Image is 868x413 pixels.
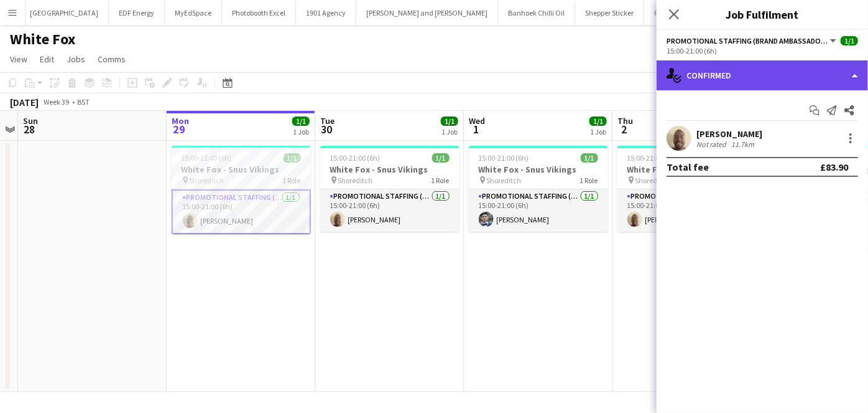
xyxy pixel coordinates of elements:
span: 1/1 [292,116,310,126]
span: 1 Role [283,176,301,185]
app-card-role: Promotional Staffing (Brand Ambassadors)1/115:00-21:00 (6h)[PERSON_NAME] [469,189,608,232]
div: 1 Job [441,127,458,136]
span: 1/1 [841,36,858,45]
span: Promotional Staffing (Brand Ambassadors) [667,36,828,45]
button: Banhoek Chilli Oil [498,1,575,25]
span: Shoreditch [487,176,522,185]
span: 1/1 [284,153,301,163]
button: 1901 Agency [296,1,356,25]
div: Not rated [696,140,729,149]
span: 2 [616,122,633,136]
span: 28 [21,122,38,136]
div: Confirmed [657,60,868,90]
span: Mon [172,115,189,126]
a: View [5,51,32,67]
span: Wed [469,115,485,126]
div: 11.7km [729,140,757,149]
app-card-role: Promotional Staffing (Brand Ambassadors)1/115:00-21:00 (6h)[PERSON_NAME] [320,189,459,232]
span: Sun [23,115,38,126]
app-job-card: 15:00-21:00 (6h)1/1White Fox - Snus Vikings Shoreditch1 RolePromotional Staffing (Brand Ambassado... [172,146,311,234]
app-job-card: 15:00-21:00 (6h)1/1White Fox - Snus Vikings Shoreditch1 RolePromotional Staffing (Brand Ambassado... [617,146,757,232]
app-card-role: Promotional Staffing (Brand Ambassadors)1/115:00-21:00 (6h)[PERSON_NAME] [617,189,757,232]
div: BST [77,97,90,107]
app-job-card: 15:00-21:00 (6h)1/1White Fox - Snus Vikings Shoreditch1 RolePromotional Staffing (Brand Ambassado... [320,146,459,232]
span: Edit [40,54,54,65]
span: 15:00-21:00 (6h) [182,153,232,163]
span: 15:00-21:00 (6h) [627,153,678,163]
span: Jobs [67,54,85,65]
span: Shoreditch [635,176,670,185]
a: Jobs [62,51,90,67]
h3: Job Fulfilment [657,6,868,22]
button: [GEOGRAPHIC_DATA] [20,1,109,25]
span: Thu [617,115,633,126]
span: Tue [320,115,335,126]
h3: White Fox - Snus Vikings [172,164,311,175]
span: 15:00-21:00 (6h) [330,153,381,163]
a: Edit [35,51,59,67]
span: Week 39 [41,97,72,107]
button: EDF Energy [109,1,165,25]
h3: White Fox - Snus Vikings [617,164,757,175]
span: 15:00-21:00 (6h) [479,153,529,163]
button: Red Dog Saloon [644,1,713,25]
span: 1 Role [580,176,598,185]
button: [PERSON_NAME] and [PERSON_NAME] [356,1,498,25]
span: 29 [170,122,189,136]
h3: White Fox - Snus Vikings [320,164,459,175]
div: Total fee [667,161,709,173]
span: 1 [467,122,485,136]
app-card-role: Promotional Staffing (Brand Ambassadors)1/115:00-21:00 (6h)[PERSON_NAME] [172,189,311,234]
span: 1/1 [441,116,458,126]
button: MyEdSpace [165,1,222,25]
div: 15:00-21:00 (6h) [667,46,858,55]
span: 1/1 [432,153,450,163]
span: 1/1 [589,116,607,126]
app-job-card: 15:00-21:00 (6h)1/1White Fox - Snus Vikings Shoreditch1 RolePromotional Staffing (Brand Ambassado... [469,146,608,232]
span: 1/1 [581,153,598,163]
div: 1 Job [293,127,309,136]
div: [PERSON_NAME] [696,128,762,140]
span: 30 [318,122,335,136]
h3: White Fox - Snus Vikings [469,164,608,175]
span: Shoreditch [190,176,224,185]
button: Photobooth Excel [222,1,296,25]
div: £83.90 [820,161,848,173]
div: 1 Job [590,127,606,136]
span: View [10,54,27,65]
button: Promotional Staffing (Brand Ambassadors) [667,36,838,45]
span: Comms [98,54,126,65]
h1: White Fox [10,30,75,49]
button: Shepper Sticker [575,1,644,25]
div: [DATE] [10,96,39,108]
span: 1 Role [432,176,450,185]
span: Shoreditch [338,176,373,185]
a: Comms [93,51,131,67]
